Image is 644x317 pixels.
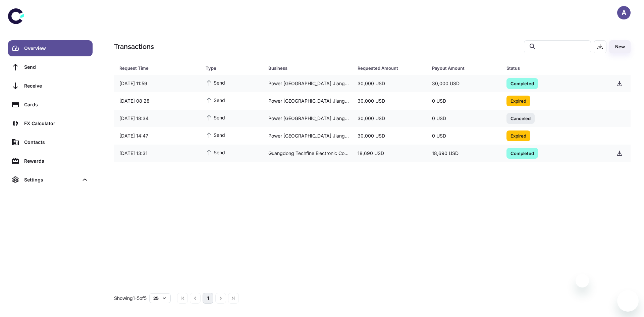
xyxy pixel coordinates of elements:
nav: pagination navigation [176,293,240,304]
div: Cards [24,101,89,108]
a: Receive [8,78,93,94]
div: Rewards [24,157,89,165]
div: Status [506,63,594,73]
span: Expired [506,132,530,139]
div: Requested Amount [358,63,415,73]
div: Payout Amount [432,63,490,73]
div: Settings [24,176,78,183]
iframe: Close message [576,274,589,287]
span: Send [206,114,225,121]
div: Contacts [24,139,89,146]
div: Request Time [119,63,189,73]
span: Type [206,63,260,73]
h1: Transactions [114,42,154,52]
a: Overview [8,40,93,56]
div: 30,000 USD [352,95,427,107]
div: 18,690 USD [352,147,427,160]
div: 18,690 USD [427,147,501,160]
div: 30,000 USD [352,129,427,142]
span: Completed [506,80,538,87]
div: Overview [24,45,89,52]
div: 30,000 USD [352,77,427,90]
div: FX Calculator [24,120,89,127]
a: Send [8,59,93,75]
div: Receive [24,82,89,90]
span: Payout Amount [432,63,498,73]
a: Cards [8,97,93,113]
div: [DATE] 13:31 [114,147,200,160]
div: Send [24,63,89,71]
span: Send [206,96,225,104]
span: Requested Amount [358,63,424,73]
div: 0 USD [427,129,501,142]
div: Power [GEOGRAPHIC_DATA] Jiangxi Electric Power Construction Co., Ltd. [263,129,352,142]
span: Send [206,79,225,86]
button: A [617,6,631,19]
span: Canceled [506,115,535,121]
div: [DATE] 14:47 [114,129,200,142]
span: Completed [506,150,538,156]
button: New [609,40,631,53]
p: Showing 1-5 of 5 [114,295,147,302]
span: Expired [506,97,530,104]
div: 0 USD [427,95,501,107]
span: Send [206,131,225,139]
div: Guangdong Techfine Electronic Co.,Ltd [263,147,352,160]
button: 25 [149,293,171,303]
div: [DATE] 08:28 [114,95,200,107]
a: Rewards [8,153,93,169]
div: Power [GEOGRAPHIC_DATA] Jiangxi Electric Power Construction Co., Ltd. [263,77,352,90]
span: Request Time [119,63,198,73]
div: 30,000 USD [427,77,501,90]
div: Power [GEOGRAPHIC_DATA] Jiangxi Electric Power Construction Co., Ltd. [263,112,352,125]
div: Settings [8,172,93,188]
div: Type [206,63,251,73]
span: Send [206,149,225,156]
div: 0 USD [427,112,501,125]
div: Power [GEOGRAPHIC_DATA] Jiangxi Electric Power Construction Co., Ltd. [263,95,352,107]
div: [DATE] 11:59 [114,77,200,90]
iframe: Button to launch messaging window [617,290,639,312]
a: Contacts [8,134,93,150]
div: [DATE] 18:34 [114,112,200,125]
div: 30,000 USD [352,112,427,125]
a: FX Calculator [8,115,93,131]
button: page 1 [203,293,213,304]
span: Status [506,63,603,73]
